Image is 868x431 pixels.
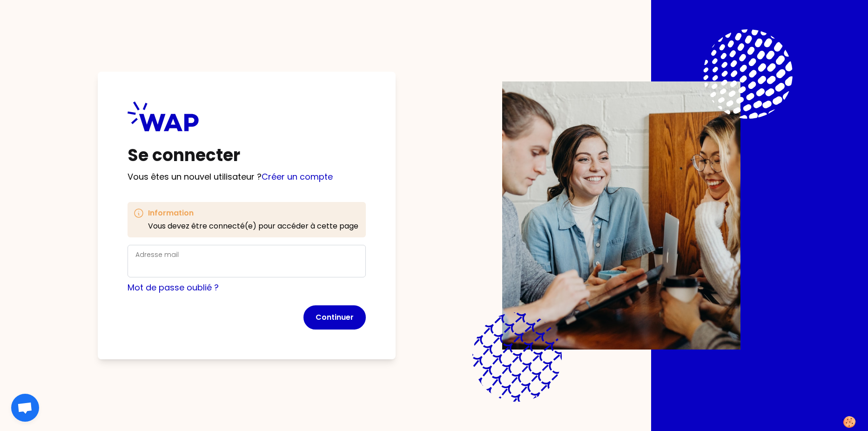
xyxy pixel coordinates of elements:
[502,81,740,350] img: Description
[303,305,366,330] button: Continuer
[148,208,358,219] h3: Information
[128,146,366,165] h1: Se connecter
[11,394,39,422] div: Ouvrir le chat
[262,171,333,182] a: Créer un compte
[135,250,179,259] label: Adresse mail
[148,221,358,232] p: Vous devez être connecté(e) pour accéder à cette page
[128,170,366,183] p: Vous êtes un nouvel utilisateur ?
[128,282,219,293] a: Mot de passe oublié ?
